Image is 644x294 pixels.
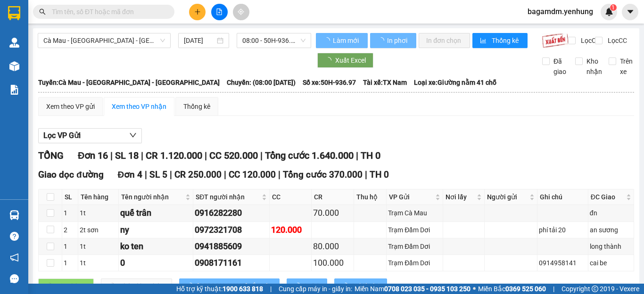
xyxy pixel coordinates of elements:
[352,281,380,291] span: In biên lai
[129,131,137,139] span: down
[590,241,632,252] div: long thành
[10,253,19,262] span: notification
[271,223,310,237] div: 120.000
[265,150,354,161] span: Tổng cước 1.640.000
[115,150,139,161] span: SL 18
[626,8,635,16] span: caret-down
[193,205,270,221] td: 0916282280
[196,192,260,202] span: SĐT người nhận
[38,169,104,180] span: Giao dọc đường
[8,6,20,20] img: logo-vxr
[323,37,331,44] span: loading
[611,4,615,11] span: 1
[260,150,263,161] span: |
[10,232,19,241] span: question-circle
[242,33,305,48] span: 08:00 - 50H-936.97
[119,205,193,221] td: quế trân
[205,150,207,161] span: |
[333,35,360,46] span: Làm mới
[387,255,443,271] td: Trạm Đầm Dơi
[355,284,471,294] span: Miền Nam
[283,169,363,180] span: Tổng cước 370.000
[622,4,638,20] button: caret-down
[388,241,441,252] div: Trạm Đầm Dơi
[209,150,258,161] span: CC 520.000
[9,61,19,71] img: warehouse-icon
[388,208,441,218] div: Trạm Cà Mau
[604,35,628,46] span: Lọc CC
[389,192,433,202] span: VP Gửi
[388,225,441,235] div: Trạm Đầm Dơi
[80,241,117,252] div: 1t
[193,222,270,238] td: 0972321708
[52,7,163,17] input: Tìm tên, số ĐT hoặc mã đơn
[78,150,108,161] span: Đơn 16
[539,258,586,268] div: 0914958141
[193,238,270,255] td: 0941885609
[370,169,389,180] span: TH 0
[616,56,636,77] span: Trên xe
[370,33,416,48] button: In phơi
[317,53,373,68] button: Xuất Excel
[313,240,352,253] div: 80.000
[356,150,358,161] span: |
[119,255,193,271] td: 0
[325,57,335,64] span: loading
[553,284,554,294] span: |
[120,223,191,237] div: ny
[119,222,193,238] td: ny
[193,255,270,271] td: 0908171161
[414,77,496,88] span: Loại xe: Giường nằm 41 chỗ
[335,55,366,65] span: Xuất Excel
[278,169,281,180] span: |
[189,4,206,20] button: plus
[38,128,142,143] button: Lọc VP Gửi
[539,225,586,235] div: phí tải 20
[110,150,113,161] span: |
[224,169,226,180] span: |
[43,33,165,48] span: Cà Mau - Sài Gòn - Đồng Nai
[64,208,76,218] div: 1
[149,169,167,180] span: SL 5
[146,150,202,161] span: CR 1.120.000
[270,189,312,205] th: CC
[119,238,193,255] td: ko ten
[542,33,569,48] img: 9k=
[365,169,367,180] span: |
[387,205,443,221] td: Trạm Cà Mau
[195,256,268,269] div: 0908171161
[43,130,81,141] span: Lọc VP Gửi
[194,8,201,15] span: plus
[187,283,197,289] span: loading
[590,258,632,268] div: cai be
[537,189,588,205] th: Ghi chú
[216,8,223,15] span: file-add
[10,274,19,283] span: message
[120,240,191,253] div: ko ten
[387,35,409,46] span: In phơi
[39,8,46,15] span: search
[480,37,488,45] span: bar-chart
[80,258,117,268] div: 1t
[238,8,244,15] span: aim
[419,33,470,48] button: In đơn chọn
[363,77,407,88] span: Tài xế: TX Nam
[361,150,380,161] span: TH 0
[9,210,19,220] img: warehouse-icon
[492,35,520,46] span: Thống kê
[183,101,210,112] div: Thống kê
[223,285,263,293] strong: 1900 633 818
[472,33,528,48] button: bar-chartThống kê
[590,208,632,218] div: đn
[170,169,172,180] span: |
[303,77,356,88] span: Số xe: 50H-936.97
[9,85,19,95] img: solution-icon
[387,222,443,238] td: Trạm Đầm Dơi
[80,208,117,218] div: 1t
[313,206,352,220] div: 70.000
[446,192,475,202] span: Nơi lấy
[473,287,476,291] span: ⚪️
[505,285,546,293] strong: 0369 525 060
[384,285,471,293] strong: 0708 023 035 - 0935 103 250
[80,225,117,235] div: 2t sơn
